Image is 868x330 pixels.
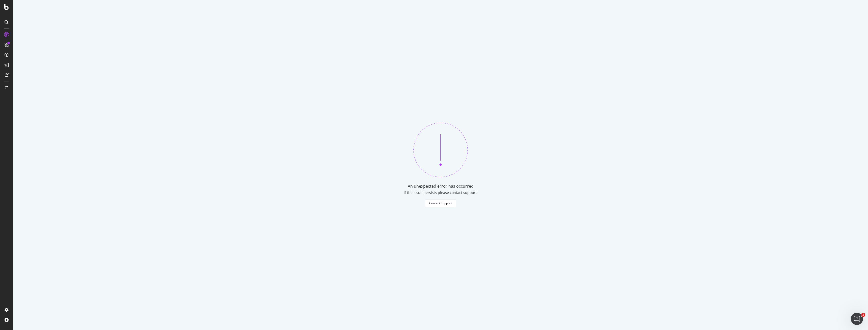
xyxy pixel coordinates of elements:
img: 370bne1z.png [413,123,468,177]
iframe: Intercom live chat [851,313,863,325]
div: An unexpected error has occurred [408,183,474,189]
button: Contact Support [425,199,456,207]
div: Contact Support [429,201,452,205]
div: If the issue persists please contact support. [404,190,478,195]
span: 1 [861,313,865,317]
